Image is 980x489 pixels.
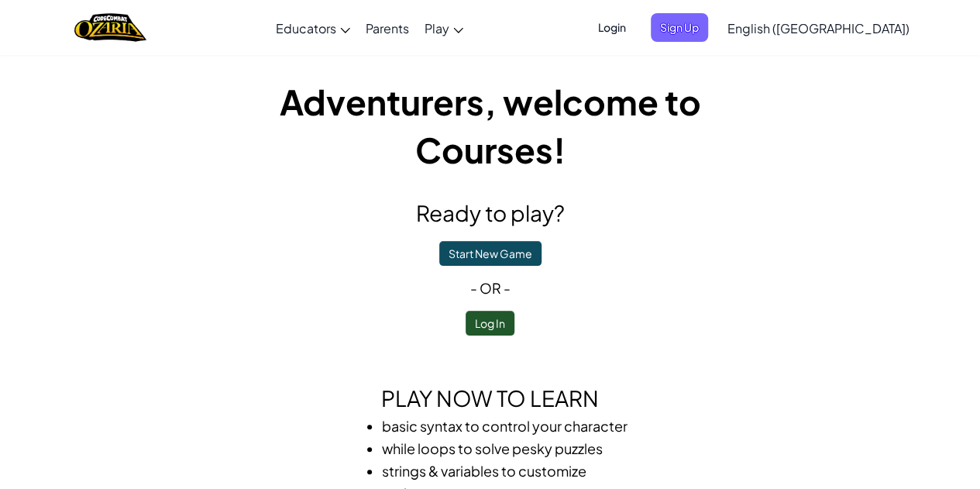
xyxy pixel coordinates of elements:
[358,7,417,49] a: Parents
[425,20,449,36] span: Play
[211,382,769,415] h2: Play now to learn
[417,7,471,49] a: Play
[439,241,542,266] button: Start New Game
[74,12,146,43] a: Ozaria by CodeCombat logo
[589,13,635,42] button: Login
[74,12,146,43] img: Home
[211,77,769,174] h1: Adventurers, welcome to Courses!
[470,279,480,297] span: -
[480,279,501,297] span: or
[382,415,630,437] li: basic syntax to control your character
[466,311,514,336] button: Log In
[382,437,630,460] li: while loops to solve pesky puzzles
[720,7,917,49] a: English ([GEOGRAPHIC_DATA])
[211,197,769,229] h2: Ready to play?
[651,13,708,42] button: Sign Up
[501,279,511,297] span: -
[276,20,336,36] span: Educators
[727,20,910,36] span: English ([GEOGRAPHIC_DATA])
[268,7,358,49] a: Educators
